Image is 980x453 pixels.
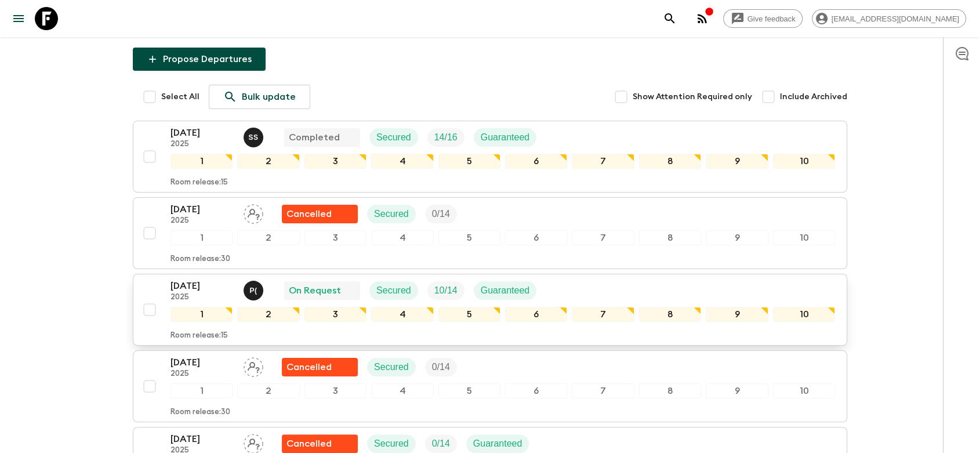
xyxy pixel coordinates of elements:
div: 7 [572,230,634,245]
div: Trip Fill [427,281,464,300]
div: 7 [572,154,634,169]
a: Bulk update [209,85,310,109]
div: Secured [369,128,418,147]
div: 6 [505,154,567,169]
div: Flash Pack cancellation [282,434,358,453]
div: 2 [237,154,299,169]
span: Select All [161,91,199,103]
p: [DATE] [170,432,234,446]
p: 2025 [170,140,234,149]
div: 4 [371,383,433,398]
p: Cancelled [286,207,332,221]
div: 10 [773,383,835,398]
div: 5 [438,307,500,322]
div: Trip Fill [425,358,457,376]
p: Secured [374,360,409,374]
p: Room release: 15 [170,178,228,187]
div: 8 [639,383,701,398]
span: Show Attention Required only [633,91,752,103]
div: 2 [237,307,299,322]
div: 5 [438,383,500,398]
button: Propose Departures [133,48,266,71]
div: 5 [438,230,500,245]
div: Secured [367,358,416,376]
span: Assign pack leader [244,208,263,217]
div: 5 [438,154,500,169]
button: [DATE]2025Assign pack leaderFlash Pack cancellationSecuredTrip Fill12345678910Room release:30 [133,350,847,422]
div: [EMAIL_ADDRESS][DOMAIN_NAME] [812,9,966,28]
div: 8 [639,230,701,245]
p: Guaranteed [473,437,522,451]
p: P ( [249,286,257,295]
span: Assign pack leader [244,361,263,370]
div: 7 [572,307,634,322]
div: 1 [170,230,233,245]
span: Assign pack leader [244,437,263,447]
p: Secured [374,207,409,221]
p: 2025 [170,369,234,379]
div: 4 [371,154,433,169]
div: 6 [505,230,567,245]
div: 1 [170,307,233,322]
div: 4 [371,230,433,245]
span: Pooky (Thanaphan) Kerdyoo [244,284,266,293]
p: Secured [376,284,411,298]
p: [DATE] [170,202,234,216]
div: 1 [170,383,233,398]
div: 10 [773,230,835,245]
div: 9 [706,230,768,245]
div: 2 [237,230,299,245]
div: 3 [304,154,366,169]
div: 10 [773,307,835,322]
button: [DATE]2025Assign pack leaderFlash Pack cancellationSecuredTrip Fill12345678910Room release:30 [133,197,847,269]
p: 2025 [170,216,234,226]
div: 9 [706,307,768,322]
p: Room release: 30 [170,255,230,264]
div: Trip Fill [425,434,457,453]
p: Completed [289,131,340,144]
div: 4 [371,307,433,322]
p: Cancelled [286,360,332,374]
button: [DATE]2025Pooky (Thanaphan) KerdyooOn RequestSecuredTrip FillGuaranteed12345678910Room release:15 [133,274,847,346]
div: Flash Pack cancellation [282,205,358,223]
div: 8 [639,154,701,169]
p: 0 / 14 [432,360,450,374]
p: [DATE] [170,279,234,293]
button: [DATE]2025Sasivimol SuksamaiCompletedSecuredTrip FillGuaranteed12345678910Room release:15 [133,121,847,193]
div: 6 [505,307,567,322]
a: Give feedback [723,9,803,28]
div: 3 [304,383,366,398]
button: P( [244,281,266,300]
div: 3 [304,307,366,322]
p: 0 / 14 [432,207,450,221]
p: 10 / 14 [434,284,458,298]
button: menu [7,7,30,30]
span: Include Archived [780,91,847,103]
p: 14 / 16 [434,131,458,144]
div: 10 [773,154,835,169]
p: 0 / 14 [432,437,450,451]
p: Guaranteed [481,131,530,144]
div: Flash Pack cancellation [282,358,358,376]
p: Cancelled [286,437,332,451]
p: Guaranteed [481,284,530,298]
span: Sasivimol Suksamai [244,131,266,140]
p: 2025 [170,293,234,302]
p: [DATE] [170,356,234,369]
button: search adventures [658,7,681,30]
div: 2 [237,383,299,398]
span: [EMAIL_ADDRESS][DOMAIN_NAME] [825,15,966,23]
span: Give feedback [741,15,802,23]
div: 7 [572,383,634,398]
div: 1 [170,154,233,169]
div: 9 [706,154,768,169]
p: Secured [376,131,411,144]
p: Room release: 15 [170,331,228,340]
div: 9 [706,383,768,398]
div: Secured [369,281,418,300]
div: Trip Fill [427,128,464,147]
p: Room release: 30 [170,408,230,417]
div: Trip Fill [425,205,457,223]
div: 8 [639,307,701,322]
p: Secured [374,437,409,451]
